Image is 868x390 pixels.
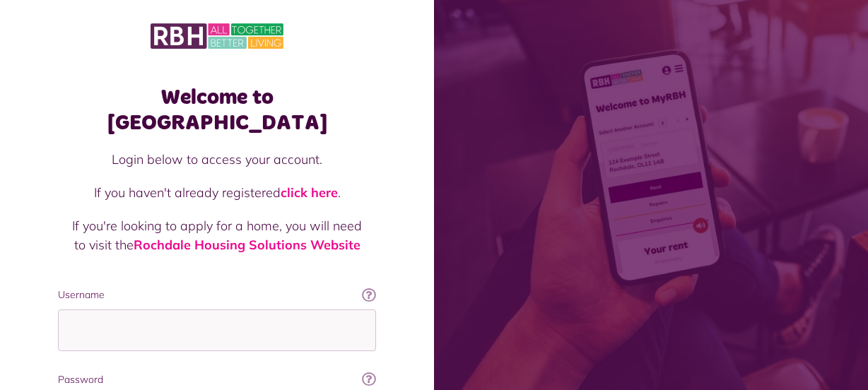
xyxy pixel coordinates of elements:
[281,184,338,201] a: click here
[72,150,362,169] p: Login below to access your account.
[134,237,360,253] a: Rochdale Housing Solutions Website
[151,21,283,51] img: MyRBH
[58,372,376,387] label: Password
[58,85,376,136] h1: Welcome to [GEOGRAPHIC_DATA]
[72,216,362,254] p: If you're looking to apply for a home, you will need to visit the
[72,183,362,202] p: If you haven't already registered .
[58,288,376,302] label: Username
